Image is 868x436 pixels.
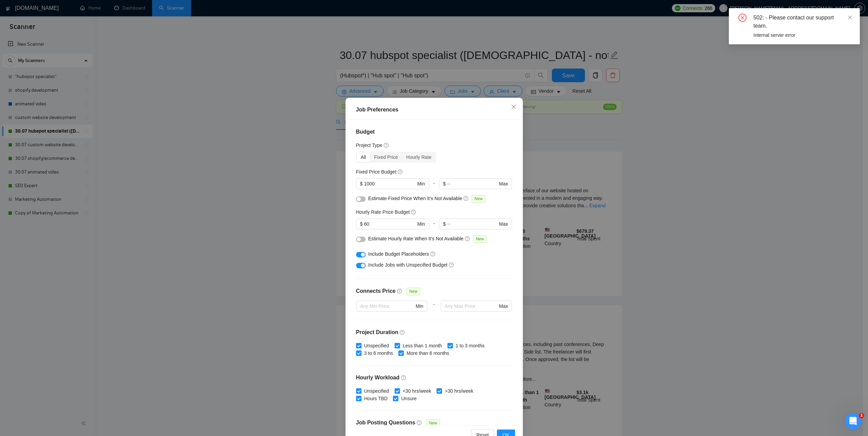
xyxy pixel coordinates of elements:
span: >30 hrs/week [442,387,476,395]
h4: Project Duration [356,328,512,336]
span: Max [499,220,508,228]
input: Any Max Price [445,302,498,310]
div: All [357,152,370,162]
div: Internal server error [753,31,852,39]
span: Max [499,302,508,310]
div: Job Preferences [356,106,512,114]
div: Hourly Rate [402,152,436,162]
h4: Hourly Workload [356,374,512,382]
input: ∞ [447,220,498,228]
span: 3 to 6 months [362,349,396,357]
span: Less than 1 month [400,342,445,349]
span: Unspecified [362,387,392,395]
span: More than 6 months [404,349,452,357]
span: New [426,419,440,427]
span: question-circle [398,169,403,175]
span: Min [416,302,424,310]
div: - [429,219,439,235]
span: question-circle [384,142,389,148]
span: Unspecified [362,342,392,349]
span: $ [360,220,363,228]
span: Min [417,220,425,228]
span: close [848,15,852,20]
span: Estimate Hourly Rate When It’s Not Available [368,236,464,241]
input: 0 [364,180,416,187]
h4: Connects Price [356,287,396,295]
div: - [429,178,439,195]
h5: Hourly Rate Price Budget [356,208,410,216]
button: Close [504,98,523,116]
h5: Project Type [356,141,383,149]
div: Fixed Price [370,152,402,162]
span: question-circle [449,262,454,268]
span: question-circle [411,209,416,215]
div: 502: - Please contact our support team. [753,14,852,30]
span: question-circle [400,330,405,335]
span: Estimate Fixed Price When It’s Not Available [368,196,462,201]
h4: Budget [356,128,512,136]
span: Hours TBD [362,395,391,402]
span: 1 [859,413,864,418]
span: Include Jobs with Unspecified Budget [368,262,448,268]
span: question-circle [417,420,422,425]
span: Max [499,180,508,187]
h5: Fixed Price Budget [356,168,396,176]
input: Any Min Price [360,302,414,310]
span: New [472,195,485,202]
span: New [473,235,487,243]
iframe: Intercom live chat [845,413,861,429]
span: question-circle [464,196,469,201]
span: Min [417,180,425,187]
input: 0 [364,220,416,228]
h4: Job Posting Questions [356,419,415,427]
span: question-circle [430,251,436,257]
div: - [427,301,440,320]
span: question-circle [465,236,470,241]
input: ∞ [447,180,498,187]
span: Include Budget Placeholders [368,251,429,257]
span: $ [443,220,446,228]
span: $ [360,180,363,187]
span: <30 hrs/week [400,387,434,395]
span: New [407,288,420,295]
span: question-circle [397,288,402,294]
span: Unsure [398,395,419,402]
span: $ [443,180,446,187]
span: question-circle [401,375,407,380]
span: close [511,104,516,109]
span: close-circle [738,14,747,22]
span: 1 to 3 months [453,342,487,349]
